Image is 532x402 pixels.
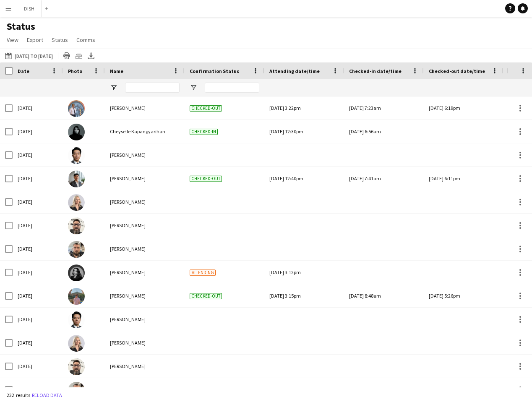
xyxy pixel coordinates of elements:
img: Mats Venselaar [68,382,85,399]
input: Confirmation Status Filter Input [205,83,259,93]
span: [PERSON_NAME] [110,222,146,228]
div: [DATE] [13,167,63,190]
div: [DATE] [13,120,63,143]
a: Export [23,34,47,45]
span: [PERSON_NAME] [110,293,146,299]
button: Open Filter Menu [110,84,117,91]
div: [DATE] [13,96,63,119]
div: [DATE] [13,237,63,260]
img: Marvin Pulvera [68,100,85,117]
img: Mats Venselaar [68,241,85,258]
span: [PERSON_NAME] [110,269,146,275]
div: [DATE] [13,284,63,307]
span: [PERSON_NAME] [110,199,146,205]
img: Cheyselle Kapangyarihan [68,124,85,140]
span: Attending date/time [269,68,320,74]
img: Victoria Mcloughlin [68,194,85,211]
img: Gordon Robertson [68,358,85,375]
div: [DATE] [13,261,63,284]
a: Status [48,34,71,45]
app-action-btn: Print [62,51,72,61]
span: Status [52,36,68,44]
div: [DATE] 3:22pm [269,96,339,119]
span: [PERSON_NAME] [110,246,146,252]
div: [DATE] [13,190,63,213]
button: DISH [17,0,42,17]
div: [DATE] 12:30pm [269,120,339,143]
div: [DATE] [13,308,63,331]
div: [DATE] 6:19pm [429,96,498,119]
span: Checked-out [190,105,222,112]
span: Confirmation Status [190,68,239,74]
img: Ferlan Balanquit [68,288,85,305]
img: John Santarin [68,311,85,328]
span: Photo [68,68,82,74]
span: Name [110,68,123,74]
img: Aziza Sabiri [68,265,85,281]
span: Attending [190,270,216,276]
div: [DATE] [13,214,63,237]
a: Comms [73,34,99,45]
span: Checked-in date/time [349,68,402,74]
span: Cheyselle Kapangyarihan [110,128,165,135]
span: Checked-in [190,129,218,135]
span: Comms [76,36,95,44]
input: Name Filter Input [125,83,180,93]
span: Checked-out [190,293,222,299]
button: Open Filter Menu [190,84,197,91]
span: [PERSON_NAME] [110,340,146,346]
div: [DATE] 3:15pm [269,284,339,307]
span: [PERSON_NAME] [110,105,146,111]
span: Checked-out date/time [429,68,485,74]
div: [DATE] 3:12pm [269,261,339,284]
div: [DATE] 7:41am [349,167,419,190]
button: [DATE] to [DATE] [3,51,55,61]
span: [PERSON_NAME] [110,316,146,322]
div: [DATE] 8:48am [349,284,419,307]
span: View [7,36,18,44]
span: [PERSON_NAME] [110,386,146,393]
app-action-btn: Crew files as ZIP [74,51,84,61]
a: View [3,34,22,45]
span: [PERSON_NAME] [110,363,146,369]
img: Guilbert Cajelo [68,171,85,187]
span: Export [27,36,43,44]
img: John Santarin [68,147,85,164]
img: Victoria Mcloughlin [68,335,85,352]
button: Reload data [30,391,64,400]
div: [DATE] [13,355,63,378]
span: Checked-out [190,176,222,182]
div: [DATE] [13,143,63,166]
div: [DATE] 7:23am [349,96,419,119]
div: [DATE] 5:26pm [429,284,498,307]
div: [DATE] 12:40pm [269,167,339,190]
span: Date [18,68,29,74]
div: [DATE] [13,378,63,401]
img: Gordon Robertson [68,218,85,234]
div: [DATE] [13,331,63,354]
div: [DATE] 6:56am [349,120,419,143]
span: [PERSON_NAME] [110,152,146,158]
span: [PERSON_NAME] [110,175,146,182]
app-action-btn: Export XLSX [86,51,96,61]
div: [DATE] 6:11pm [429,167,498,190]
